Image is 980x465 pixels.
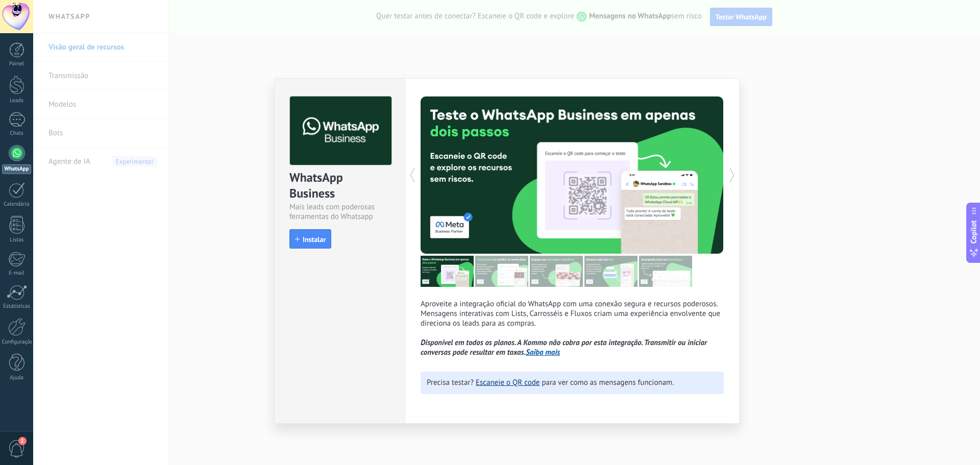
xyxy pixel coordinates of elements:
div: WhatsApp [2,164,31,174]
span: Instalar [303,236,326,243]
img: tour_image_6cf6297515b104f916d063e49aae351c.png [475,256,528,287]
div: Estatísticas [2,303,32,310]
img: tour_image_58a1c38c4dee0ce492f4b60cdcddf18a.png [584,256,638,287]
div: Configurações [2,339,32,346]
div: Painel [2,61,32,67]
img: tour_image_87c31d5c6b42496d4b4f28fbf9d49d2b.png [530,256,583,287]
span: 2 [18,437,27,445]
div: Ajuda [2,375,32,381]
span: para ver como as mensagens funcionam. [542,378,674,387]
div: Chats [2,130,32,137]
a: Escaneie o QR code [476,378,540,387]
button: Instalar [289,229,331,249]
p: Aproveite a integração oficial do WhatsApp com uma conexão segura e recursos poderosos. Mensagens... [421,299,724,357]
div: Calendário [2,201,32,208]
i: Disponível em todos os planos. A Kommo não cobra por esta integração. Transmitir ou iniciar conve... [421,338,707,357]
img: tour_image_46dcd16e2670e67c1b8e928eefbdcce9.png [639,256,692,287]
span: Copilot [969,220,979,243]
div: Mais leads com poderosas ferramentas do Whatsapp [289,202,390,222]
div: Leads [2,97,32,104]
img: logo_main.png [290,96,391,165]
span: Precisa testar? [427,378,474,387]
div: E-mail [2,270,32,277]
div: Listas [2,237,32,243]
div: WhatsApp Business [289,169,390,202]
a: Saiba mais [526,348,560,357]
img: tour_image_af96a8ccf0f3a66e7f08a429c7d28073.png [421,256,474,287]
